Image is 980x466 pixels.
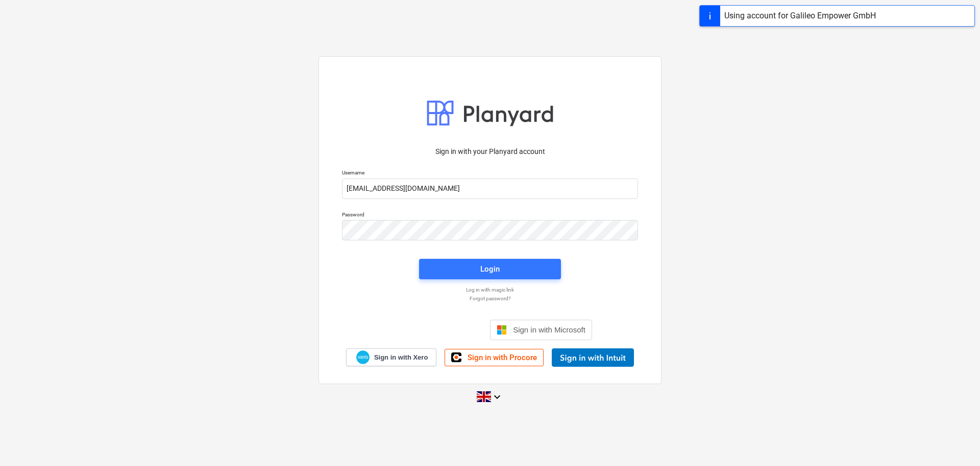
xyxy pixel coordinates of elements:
[491,391,503,403] i: keyboard_arrow_down
[497,325,507,335] img: Microsoft logo
[419,259,561,279] button: Login
[513,325,585,334] span: Sign in with Microsoft
[342,211,638,220] p: Password
[374,353,428,362] span: Sign in with Xero
[356,350,370,364] img: Xero logo
[445,349,544,366] a: Sign in with Procore
[337,295,643,302] a: Forgot password?
[346,348,437,366] a: Sign in with Xero
[468,353,537,362] span: Sign in with Procore
[337,286,643,293] a: Log in with magic link
[480,262,500,276] div: Login
[342,146,638,157] p: Sign in with your Planyard account
[342,179,638,199] input: Username
[724,10,876,22] div: Using account for Galileo Empower GmbH
[383,319,487,341] iframe: Sign in with Google Button
[342,169,638,178] p: Username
